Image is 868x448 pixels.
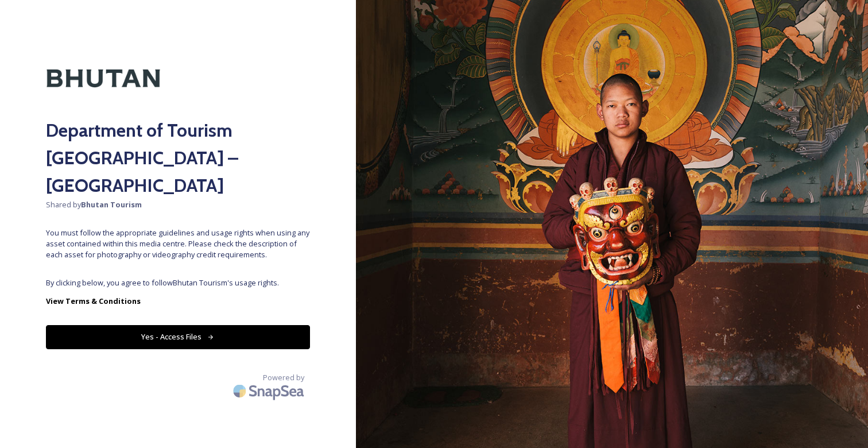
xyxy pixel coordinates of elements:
span: Shared by [46,199,310,210]
strong: Bhutan Tourism [81,199,142,210]
button: Yes - Access Files [46,325,310,349]
strong: View Terms & Conditions [46,296,141,306]
h2: Department of Tourism [GEOGRAPHIC_DATA] – [GEOGRAPHIC_DATA] [46,117,310,199]
img: SnapSea Logo [230,377,310,404]
img: Kingdom-of-Bhutan-Logo.png [46,46,161,111]
a: View Terms & Conditions [46,294,310,308]
span: You must follow the appropriate guidelines and usage rights when using any asset contained within... [46,227,310,261]
span: By clicking below, you agree to follow Bhutan Tourism 's usage rights. [46,277,310,288]
span: Powered by [263,372,304,383]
